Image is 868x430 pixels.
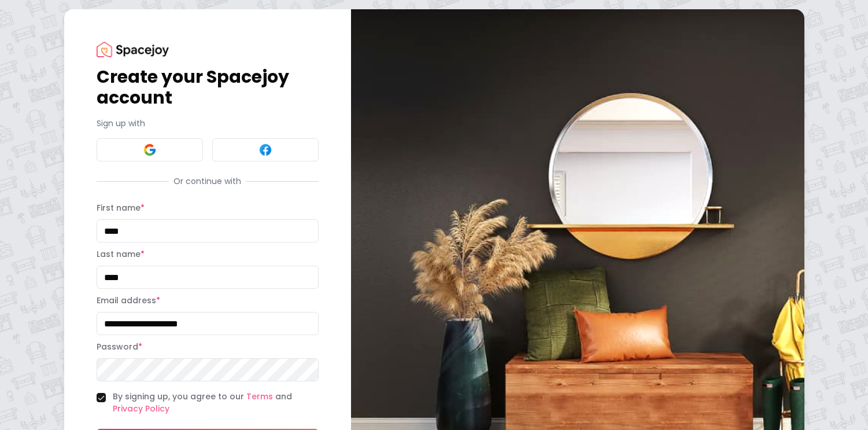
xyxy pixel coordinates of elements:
p: Sign up with [97,117,319,129]
span: Or continue with [169,175,246,187]
label: First name [97,202,145,214]
img: Google signin [143,143,157,157]
label: Last name [97,248,145,260]
img: Facebook signin [258,143,272,157]
img: Spacejoy Logo [97,42,169,57]
label: Email address [97,295,160,306]
a: Terms [246,391,273,402]
label: Password [97,341,142,352]
h1: Create your Spacejoy account [97,67,319,108]
a: Privacy Policy [113,403,169,414]
label: By signing up, you agree to our and [113,391,319,415]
